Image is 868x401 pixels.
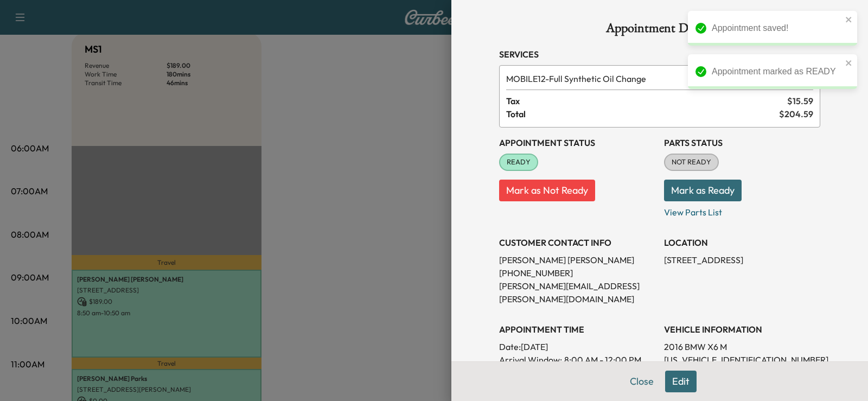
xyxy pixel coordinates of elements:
h3: APPOINTMENT TIME [499,323,655,336]
h3: VEHICLE INFORMATION [664,323,820,336]
p: [US_VEHICLE_IDENTIFICATION_NUMBER] [664,353,820,366]
p: [STREET_ADDRESS] [664,253,820,266]
span: NOT READY [665,157,718,168]
p: [PERSON_NAME][EMAIL_ADDRESS][PERSON_NAME][DOMAIN_NAME] [499,279,655,305]
div: Appointment marked as READY [712,65,842,78]
span: Tax [506,94,787,107]
p: [PERSON_NAME] [PERSON_NAME] [499,253,655,266]
button: close [845,59,853,67]
h3: Appointment Status [499,136,655,149]
button: close [845,15,853,24]
span: $ 15.59 [787,94,813,107]
p: View Parts List [664,201,820,219]
span: Full Synthetic Oil Change [506,72,776,85]
span: $ 204.59 [779,107,813,120]
h3: Parts Status [664,136,820,149]
span: READY [500,157,537,168]
button: Mark as Not Ready [499,180,595,201]
button: Close [623,371,661,392]
span: Total [506,107,779,120]
p: [PHONE_NUMBER] [499,266,655,279]
h1: Appointment Details [499,22,820,39]
div: Appointment saved! [712,22,842,35]
p: 2016 BMW X6 M [664,340,820,353]
h3: Services [499,48,820,61]
span: 8:00 AM - 12:00 PM [564,353,641,366]
h3: LOCATION [664,236,820,249]
h3: CUSTOMER CONTACT INFO [499,236,655,249]
p: Arrival Window: [499,353,655,366]
button: Edit [665,371,697,392]
p: Date: [DATE] [499,340,655,353]
button: Mark as Ready [664,180,742,201]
